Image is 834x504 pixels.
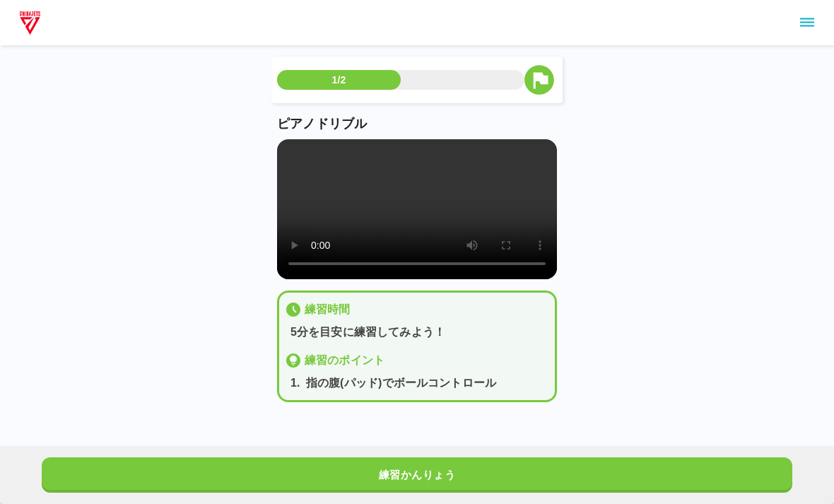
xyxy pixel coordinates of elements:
[17,8,43,37] img: dummy
[305,301,351,318] p: 練習時間
[306,375,496,392] p: 指の腹(パッド)でボールコントロール
[42,457,792,493] button: 練習かんりょう
[290,324,549,341] p: 5分を目安に練習してみよう！
[277,115,557,134] p: ピアノドリブル
[290,375,300,392] p: 1 .
[332,73,346,87] p: 1/2
[795,11,819,35] button: sidemenu
[305,352,384,369] p: 練習のポイント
